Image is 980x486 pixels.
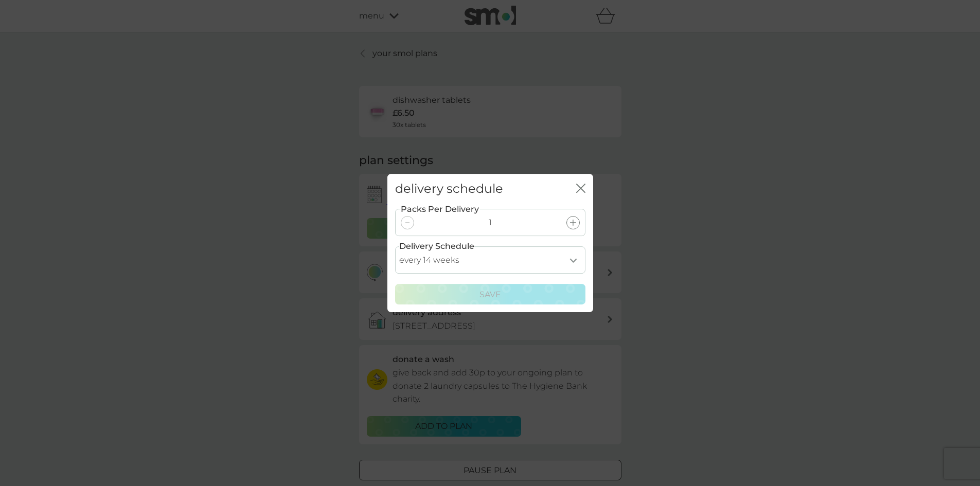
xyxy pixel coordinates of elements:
[399,240,474,253] label: Delivery Schedule
[489,216,492,229] p: 1
[479,288,501,301] p: Save
[400,203,480,216] label: Packs Per Delivery
[395,182,503,196] h2: delivery schedule
[395,284,585,304] button: Save
[576,184,585,194] button: close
